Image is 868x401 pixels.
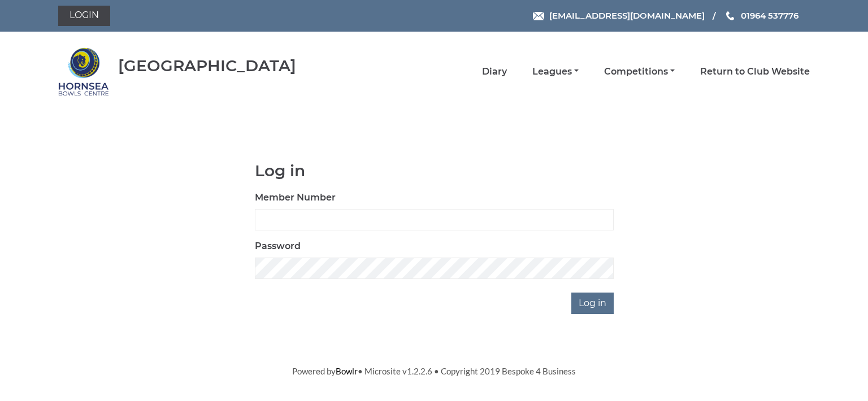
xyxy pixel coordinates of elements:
[118,57,296,75] div: [GEOGRAPHIC_DATA]
[724,9,798,22] a: Phone us 01964 537776
[700,66,810,78] a: Return to Club Website
[533,9,705,22] a: Email [EMAIL_ADDRESS][DOMAIN_NAME]
[533,12,544,20] img: Email
[255,239,301,253] label: Password
[255,191,336,204] label: Member Number
[604,66,675,78] a: Competitions
[571,293,614,314] input: Log in
[532,66,579,78] a: Leagues
[58,46,109,97] img: Hornsea Bowls Centre
[482,66,507,78] a: Diary
[58,6,110,26] a: Login
[741,10,798,21] span: 01964 537776
[255,162,614,180] h1: Log in
[292,366,576,376] span: Powered by • Microsite v1.2.2.6 • Copyright 2019 Bespoke 4 Business
[549,10,705,21] span: [EMAIL_ADDRESS][DOMAIN_NAME]
[336,366,358,376] a: Bowlr
[726,11,734,20] img: Phone us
